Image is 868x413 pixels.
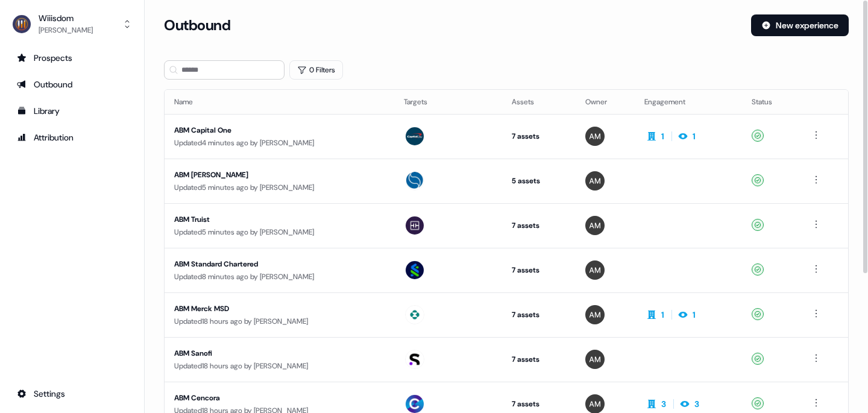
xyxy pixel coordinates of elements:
[512,130,565,142] div: 7 assets
[693,130,696,142] div: 1
[751,14,849,36] button: New experience
[585,127,605,146] img: Ailsa
[10,48,134,68] a: Go to prospects
[512,353,565,365] div: 7 assets
[576,90,635,114] th: Owner
[39,12,93,24] div: Wiiisdom
[174,271,385,283] div: Updated 8 minutes ago by [PERSON_NAME]
[174,124,385,136] div: ABM Capital One
[17,131,127,143] div: Attribution
[174,181,385,194] div: Updated 5 minutes ago by [PERSON_NAME]
[512,219,565,232] div: 7 assets
[174,315,385,327] div: Updated 18 hours ago by [PERSON_NAME]
[694,398,699,410] div: 3
[17,105,127,117] div: Library
[39,24,93,36] div: [PERSON_NAME]
[585,260,605,280] img: Ailsa
[394,90,502,114] th: Targets
[742,90,799,114] th: Status
[693,309,696,321] div: 1
[10,101,134,121] a: Go to templates
[10,128,134,147] a: Go to attribution
[512,175,565,187] div: 5 assets
[661,130,664,142] div: 1
[661,398,666,410] div: 3
[17,78,127,90] div: Outbound
[174,137,385,149] div: Updated 4 minutes ago by [PERSON_NAME]
[165,90,394,114] th: Name
[512,264,565,276] div: 7 assets
[10,75,134,94] a: Go to outbound experience
[174,303,385,315] div: ABM Merck MSD
[174,347,385,359] div: ABM Sanofi
[10,384,134,403] a: Go to integrations
[585,350,605,369] img: Ailsa
[174,226,385,238] div: Updated 5 minutes ago by [PERSON_NAME]
[174,360,385,372] div: Updated 18 hours ago by [PERSON_NAME]
[174,392,385,404] div: ABM Cencora
[17,388,127,400] div: Settings
[661,309,664,321] div: 1
[502,90,575,114] th: Assets
[17,52,127,64] div: Prospects
[512,398,565,410] div: 7 assets
[174,213,385,225] div: ABM Truist
[289,60,343,80] button: 0 Filters
[585,216,605,235] img: Ailsa
[635,90,742,114] th: Engagement
[512,309,565,321] div: 7 assets
[10,10,134,39] button: Wiiisdom[PERSON_NAME]
[174,258,385,270] div: ABM Standard Chartered
[585,305,605,324] img: Ailsa
[174,169,385,181] div: ABM [PERSON_NAME]
[585,171,605,191] img: Ailsa
[164,16,230,34] h3: Outbound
